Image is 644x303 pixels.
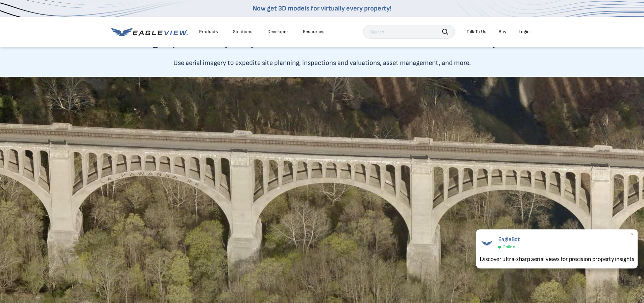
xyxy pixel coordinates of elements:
a: Developer [267,29,288,35]
a: Buy [499,29,506,35]
div: Products [199,29,218,35]
div: Talk To Us [467,29,486,35]
img: EagleBot [480,236,494,250]
div: Resources [303,29,325,35]
span: × [630,231,634,238]
input: Search [363,25,455,39]
span: Online [503,244,515,250]
div: Login [519,29,530,35]
span: EagleBot [498,236,520,243]
div: Solutions [233,29,253,35]
a: Now get 3D models for virtually every property! [253,4,391,13]
div: Discover ultra-sharp aerial views for precision property insights [480,255,634,263]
